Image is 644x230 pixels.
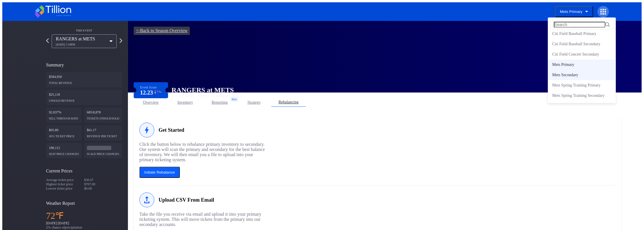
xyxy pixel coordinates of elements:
div: Mets Primary [552,62,574,67]
input: Search [554,22,605,27]
div: Citi Field Baseball Primary [552,32,596,36]
div: Citi Field Baseball Secondary [552,42,600,46]
div: Mets Spring Training Secondary [552,93,604,98]
div: Citi Field Concert Secondary [552,52,599,57]
div: Mets Spring Training Primary [552,83,600,88]
div: Mets Secondary [552,73,578,77]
